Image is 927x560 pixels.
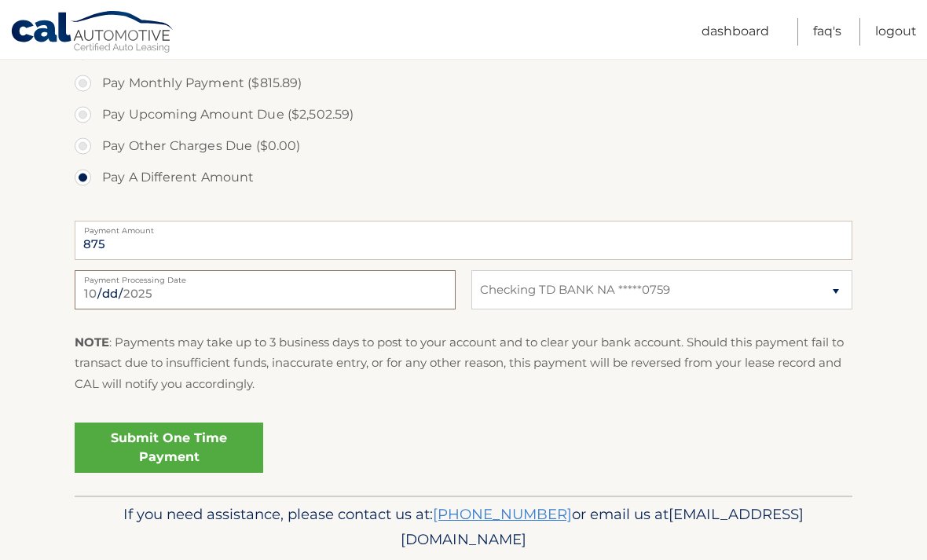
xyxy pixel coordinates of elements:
input: Payment Amount [75,221,852,260]
input: Payment Date [75,270,456,309]
p: If you need assistance, please contact us at: or email us at [85,502,842,552]
label: Payment Amount [75,221,852,233]
a: Cal Automotive [10,10,175,56]
a: Submit One Time Payment [75,423,263,473]
label: Pay A Different Amount [75,162,852,193]
a: Dashboard [702,18,769,46]
strong: NOTE [75,335,109,350]
label: Pay Upcoming Amount Due ($2,502.59) [75,99,852,130]
a: FAQ's [813,18,841,46]
p: : Payments may take up to 3 business days to post to your account and to clear your bank account.... [75,332,852,394]
label: Payment Processing Date [75,270,456,283]
a: [PHONE_NUMBER] [433,505,572,523]
label: Pay Monthly Payment ($815.89) [75,68,852,99]
label: Pay Other Charges Due ($0.00) [75,130,852,162]
a: Logout [875,18,917,46]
